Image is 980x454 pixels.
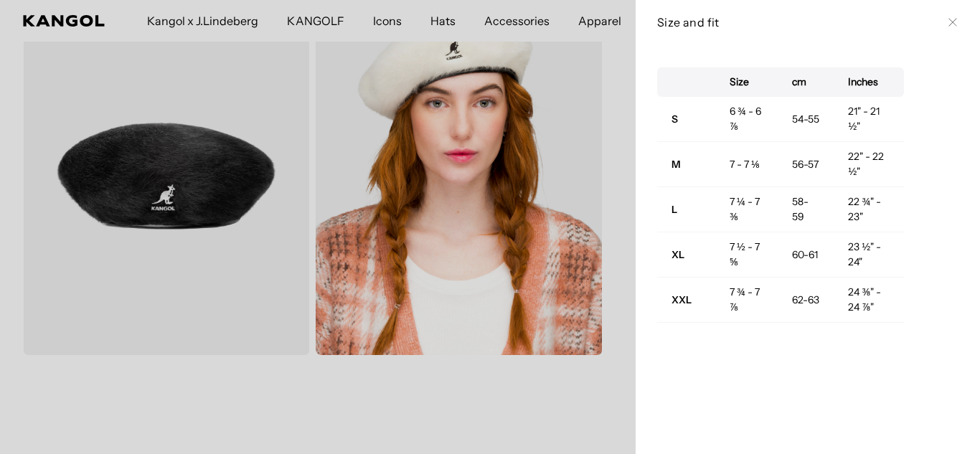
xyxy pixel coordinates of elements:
td: 54-55 [778,97,834,142]
td: 24 ⅜" - 24 ⅞" [834,278,904,323]
strong: S [672,113,678,126]
strong: XL [672,248,684,261]
th: cm [778,67,834,97]
td: 60-61 [778,232,834,278]
td: 7 ¼ - 7 ⅜ [715,187,778,232]
td: 58-59 [778,187,834,232]
strong: M [672,158,681,171]
strong: L [672,203,677,216]
td: 6 ¾ - 6 ⅞ [715,97,778,142]
th: Size [715,67,778,97]
h3: Size and fit [657,14,941,30]
td: 23 ½" - 24" [834,232,904,278]
td: 62-63 [778,278,834,323]
th: Inches [834,67,904,97]
td: 7 - 7 ⅛ [715,142,778,187]
strong: XXL [672,293,692,306]
td: 21" - 21 ½" [834,97,904,142]
td: 56-57 [778,142,834,187]
td: 22 ¾" - 23" [834,187,904,232]
td: 22" - 22 ½" [834,142,904,187]
td: 7 ½ - 7 ⅝ [715,232,778,278]
td: 7 ¾ - 7 ⅞ [715,278,778,323]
